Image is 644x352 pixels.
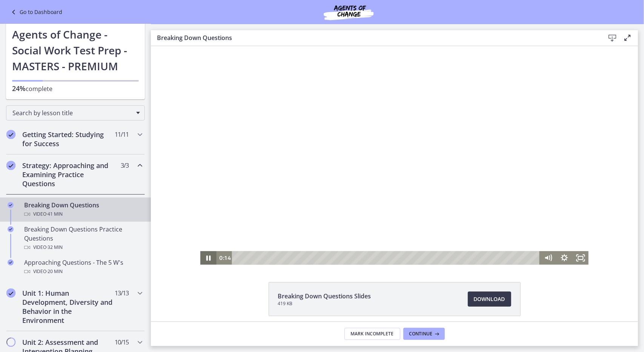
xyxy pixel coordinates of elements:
button: Fullscreen [421,205,438,219]
p: complete [12,84,139,93]
span: 3 / 3 [121,161,129,170]
span: 419 KB [278,301,371,307]
a: Download [468,292,511,307]
span: 13 / 13 [115,289,129,298]
button: Continue [403,328,445,340]
span: Breaking Down Questions Slides [278,292,371,301]
div: Breaking Down Questions Practice Questions [24,225,142,252]
i: Completed [6,161,15,170]
span: · 41 min [46,210,63,219]
span: 11 / 11 [115,130,129,139]
button: Mark Incomplete [344,328,400,340]
span: Mark Incomplete [351,331,394,337]
iframe: Video Lesson [151,46,638,265]
i: Completed [8,226,14,232]
div: Video [24,267,142,276]
span: · 20 min [46,267,63,276]
div: Search by lesson title [6,105,145,120]
div: Breaking Down Questions [24,201,142,219]
span: Continue [409,331,433,337]
h2: Strategy: Approaching and Examining Practice Questions [22,161,114,188]
span: 24% [12,84,26,93]
a: Go to Dashboard [9,8,62,17]
span: 10 / 15 [115,338,129,347]
h1: Agents of Change - Social Work Test Prep - MASTERS - PREMIUM [12,26,139,74]
h2: Unit 1: Human Development, Diversity and Behavior in the Environment [22,289,114,325]
div: Video [24,243,142,252]
h3: Breaking Down Questions [157,33,593,42]
img: Agents of Change [303,3,394,21]
h2: Getting Started: Studying for Success [22,130,114,148]
span: · 32 min [46,243,63,252]
div: Approaching Questions - The 5 W's [24,258,142,276]
i: Completed [6,289,15,298]
span: Download [474,295,505,304]
button: Show settings menu [405,205,421,219]
button: Mute [389,205,406,219]
i: Completed [8,259,14,266]
i: Completed [6,130,15,139]
span: Search by lesson title [12,109,132,117]
i: Completed [8,202,14,208]
div: Video [24,210,142,219]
